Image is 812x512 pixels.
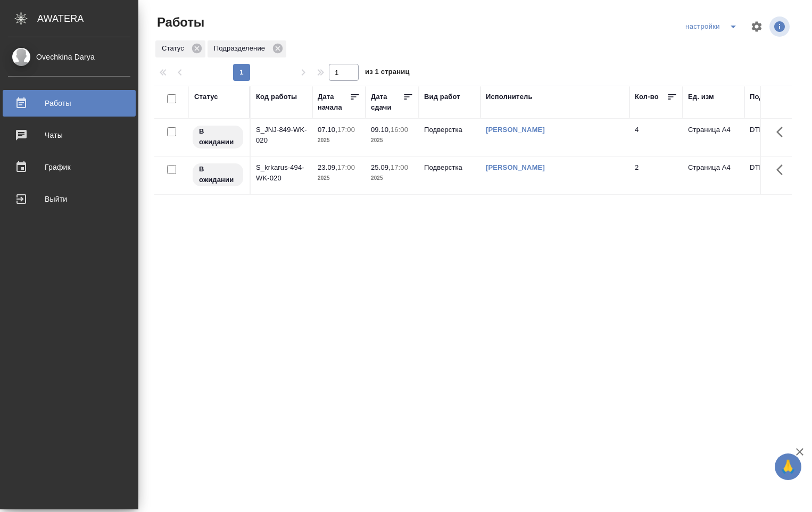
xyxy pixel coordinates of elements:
button: 🙏 [775,453,801,480]
td: S_krkarus-494-WK-020 [251,157,312,194]
p: Статус [162,43,188,54]
div: Подразделение [750,92,805,102]
div: Выйти [8,191,130,207]
td: 4 [629,119,683,156]
div: Исполнитель назначен, приступать к работе пока рано [192,125,244,150]
td: DTPlight [744,119,806,156]
div: Вид работ [424,92,460,102]
p: 2025 [371,135,413,146]
p: 17:00 [337,163,355,171]
div: Статус [155,40,205,57]
div: Чаты [8,127,130,143]
span: Работы [154,14,204,31]
p: В ожидании [199,126,237,147]
span: Посмотреть информацию [769,16,792,37]
span: Настроить таблицу [744,14,769,39]
p: Подразделение [214,43,269,54]
div: Дата сдачи [371,92,403,113]
p: Подверстка [424,162,475,173]
td: 2 [629,157,683,194]
div: AWATERA [37,8,138,29]
td: Страница А4 [683,119,744,156]
div: Ед. изм [688,92,714,102]
p: 17:00 [391,163,408,171]
p: 17:00 [337,126,355,134]
div: Код работы [256,92,297,102]
p: В ожидании [199,164,237,185]
a: Чаты [3,122,136,148]
a: [PERSON_NAME] [486,163,545,171]
button: Здесь прячутся важные кнопки [770,157,796,183]
td: S_JNJ-849-WK-020 [251,119,312,156]
p: 09.10, [371,126,391,134]
a: Выйти [3,186,136,212]
p: 2025 [371,173,413,184]
p: 2025 [318,135,360,146]
a: [PERSON_NAME] [486,126,545,134]
div: split button [683,18,744,35]
div: График [8,159,130,175]
div: Ovechkina Darya [8,51,130,63]
div: Дата начала [318,92,350,113]
p: 2025 [318,173,360,184]
p: 07.10, [318,126,337,134]
td: DTPlight [744,157,806,194]
div: Подразделение [208,40,286,57]
a: Работы [3,90,136,117]
div: Статус [194,92,218,102]
p: 25.09, [371,163,391,171]
span: 🙏 [779,456,797,478]
a: График [3,154,136,180]
p: 16:00 [391,126,408,134]
button: Здесь прячутся важные кнопки [770,119,796,145]
p: 23.09, [318,163,337,171]
p: Подверстка [424,125,475,135]
div: Кол-во [635,92,659,102]
div: Исполнитель [486,92,533,102]
span: из 1 страниц [365,65,410,81]
div: Исполнитель назначен, приступать к работе пока рано [192,162,244,187]
td: Страница А4 [683,157,744,194]
div: Работы [8,95,130,111]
